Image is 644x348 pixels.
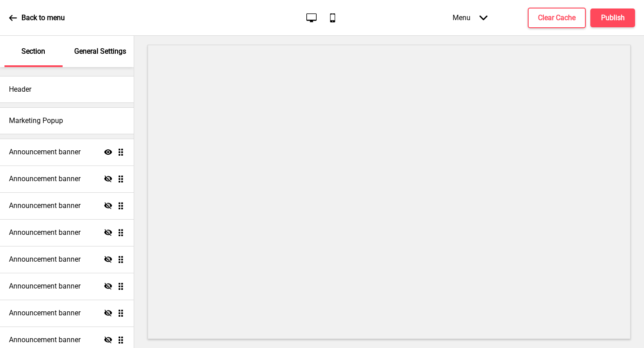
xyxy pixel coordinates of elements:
p: Back to menu [21,13,65,23]
h4: Announcement banner [9,201,80,211]
button: Publish [590,8,635,27]
h4: Header [9,85,31,94]
h4: Announcement banner [9,228,80,238]
h4: Announcement banner [9,174,80,184]
a: Back to menu [9,6,65,30]
h4: Announcement banner [9,335,80,345]
h4: Announcement banner [9,147,80,157]
div: Menu [444,4,496,31]
h4: Announcement banner [9,281,80,291]
h4: Announcement banner [9,255,80,264]
p: General Settings [74,47,126,56]
h4: Marketing Popup [9,116,63,126]
p: Section [21,47,45,56]
h4: Announcement banner [9,308,80,318]
h4: Publish [601,13,625,23]
h4: Clear Cache [538,13,576,23]
button: Clear Cache [528,8,586,28]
